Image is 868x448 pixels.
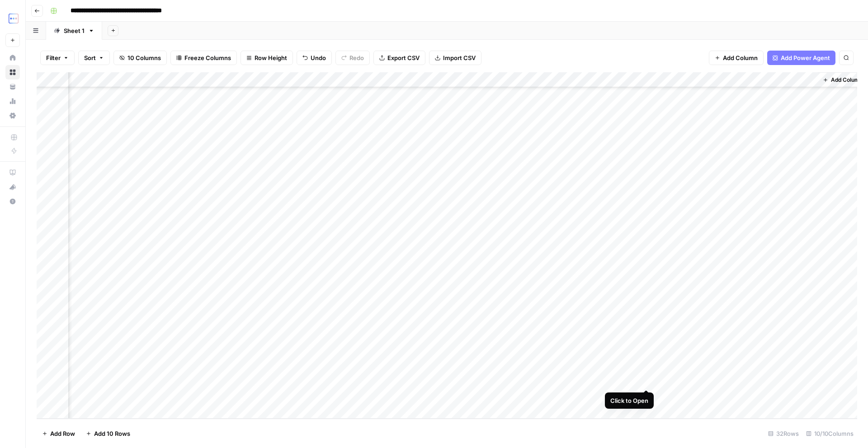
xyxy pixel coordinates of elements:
div: Sheet 1 [64,26,85,35]
span: Add Column [723,53,758,62]
a: AirOps Academy [5,165,20,180]
span: Export CSV [387,53,420,62]
a: Browse [5,65,20,79]
button: Undo [297,51,332,65]
button: 10 Columns [113,51,167,65]
span: Redo [349,53,364,62]
button: Workspace: TripleDart [5,7,20,30]
span: Undo [311,53,326,62]
img: TripleDart Logo [5,10,22,27]
span: Add Row [50,429,75,438]
button: Import CSV [429,51,481,65]
button: Add Column [709,51,764,65]
div: Click to Open [610,396,648,405]
button: Help + Support [5,194,20,209]
span: Filter [46,53,61,62]
a: Home [5,51,20,65]
div: What's new? [6,180,19,194]
a: Sheet 1 [46,22,102,40]
button: Row Height [241,51,293,65]
button: Filter [40,51,75,65]
span: Add 10 Rows [94,429,130,438]
span: Add Power Agent [781,53,830,62]
span: Row Height [255,53,287,62]
div: 32 Rows [764,426,802,441]
span: Add Column [831,76,863,84]
button: Add Row [37,426,80,441]
a: Usage [5,94,20,108]
button: Redo [335,51,370,65]
div: 10/10 Columns [802,426,857,441]
button: Export CSV [373,51,425,65]
button: What's new? [5,180,20,194]
button: Add Power Agent [767,51,835,65]
span: 10 Columns [127,53,161,62]
button: Sort [78,51,110,65]
span: Freeze Columns [184,53,231,62]
button: Add Column [819,74,866,86]
span: Import CSV [443,53,476,62]
a: Settings [5,108,20,123]
button: Add 10 Rows [80,426,136,441]
button: Freeze Columns [170,51,237,65]
a: Your Data [5,79,20,94]
span: Sort [84,53,96,62]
